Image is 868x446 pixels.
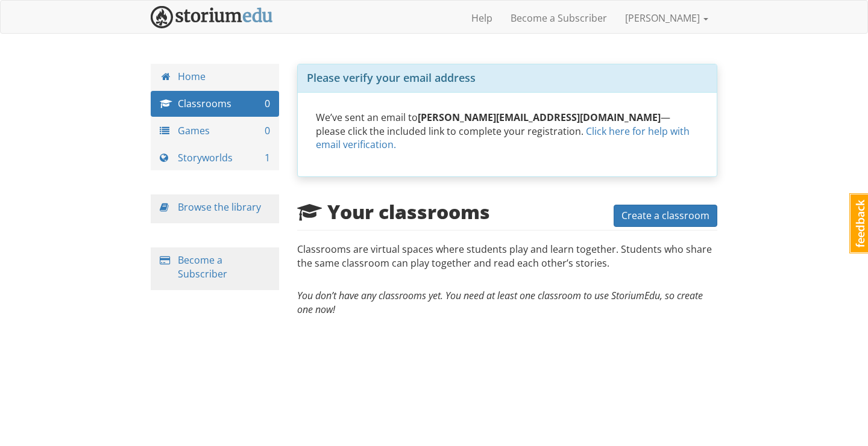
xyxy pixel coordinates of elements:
a: Storyworlds 1 [151,145,279,171]
img: StoriumEDU [151,6,273,28]
strong: [PERSON_NAME][EMAIL_ADDRESS][DOMAIN_NAME] [418,111,661,124]
span: Create a classroom [621,209,709,222]
button: Create a classroom [614,205,717,227]
span: Please verify your email address [307,70,476,85]
span: 0 [265,97,270,111]
a: Click here for help with email verification. [316,125,690,152]
p: Classrooms are virtual spaces where students play and learn together. Students who share the same... [297,243,718,282]
a: Home [151,64,279,90]
a: [PERSON_NAME] [616,3,717,33]
em: You don’t have any classrooms yet. You need at least one classroom to use StoriumEdu, so create o... [297,289,703,316]
a: Become a Subscriber [502,3,616,33]
a: Classrooms 0 [151,91,279,117]
a: Help [462,3,502,33]
h2: Your classrooms [297,201,490,222]
p: We’ve sent an email to — please click the included link to complete your registration. [316,111,699,152]
a: Become a Subscriber [178,253,227,280]
span: 1 [265,151,270,165]
span: 0 [265,124,270,138]
a: Browse the library [178,200,261,214]
a: Games 0 [151,118,279,144]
